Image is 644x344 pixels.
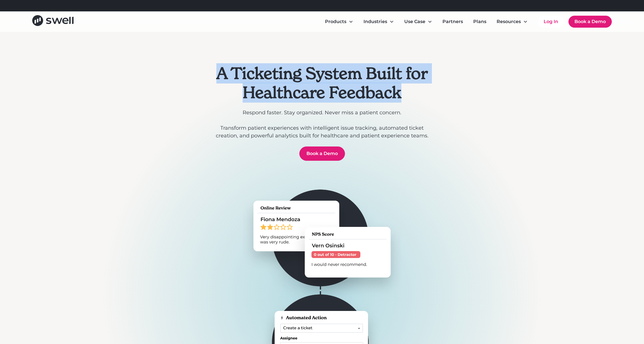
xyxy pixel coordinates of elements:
div: Use Case [404,18,425,25]
a: home [32,15,74,28]
a: Partners [438,16,468,27]
a: Book a Demo [568,16,612,28]
a: Log In [538,16,564,27]
div: Products [325,18,346,25]
div: Industries [359,16,399,27]
div: Use Case [400,16,437,27]
div: Resources [497,18,521,25]
h1: A Ticketing System Built for Healthcare Feedback [213,64,432,102]
div: Products [320,16,358,27]
a: Book a Demo [299,146,345,161]
p: Respond faster. Stay organized. Never miss a patient concern. ‍ Transform patient experiences wit... [213,109,432,140]
a: Plans [469,16,491,27]
div: Resources [492,16,532,27]
div: Industries [363,18,387,25]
